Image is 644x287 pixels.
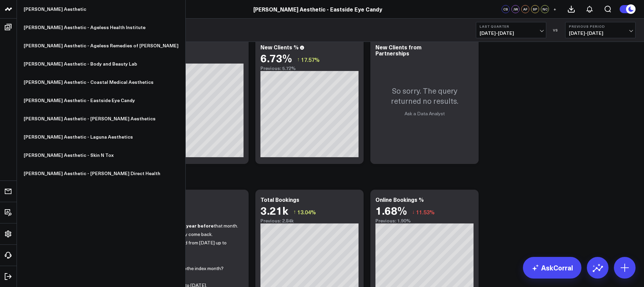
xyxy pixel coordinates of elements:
button: Last Quarter[DATE]-[DATE] [476,22,546,38]
p: So sorry. The query returned no results. [377,86,472,106]
div: New Clients from Partnerships [375,43,421,57]
a: [PERSON_NAME] Aesthetic - Eastside Eye Candy [17,91,185,110]
span: [DATE] - [DATE] [569,30,632,36]
div: Previous: 2.84k [260,218,359,223]
a: [PERSON_NAME] Aesthetic - [PERSON_NAME] Direct Health [17,164,185,183]
span: ↓ [412,208,415,216]
a: Ask a Data Analyst [405,110,445,117]
div: Previous: 5.72% [260,66,359,71]
span: [DATE] - [DATE] [480,30,543,36]
a: [PERSON_NAME] Aesthetic - Ageless Health Institute [17,18,185,37]
a: [PERSON_NAME] Aesthetic - [PERSON_NAME] Aesthetics [17,110,185,128]
div: SP [531,5,539,13]
div: 3.21k [260,204,288,216]
div: New Clients % [260,43,299,51]
span: + [553,7,556,11]
button: + [551,5,559,13]
div: 6.73% [260,52,292,64]
div: AF [521,5,529,13]
a: [PERSON_NAME] Aesthetic - Laguna Aesthetics [17,128,185,146]
a: [PERSON_NAME] Aesthetic - Skin N Tox [17,146,185,164]
span: ↑ [293,208,296,216]
a: [PERSON_NAME] Aesthetic - Eastside Eye Candy [253,5,382,13]
a: [PERSON_NAME] Aesthetic - Ageless Remedies of [PERSON_NAME] [17,37,185,55]
span: ↑ [297,55,300,64]
div: CS [502,5,510,13]
div: Previous: 1.90% [375,218,474,223]
span: 11.53% [416,208,435,216]
div: 1.68% [375,204,407,216]
div: Online Bookings % [375,196,424,203]
a: [PERSON_NAME] Aesthetic - Body and Beauty Lab [17,55,185,73]
div: JW [511,5,520,13]
a: AskCorral [523,257,581,279]
button: Previous Period[DATE]-[DATE] [565,22,636,38]
b: Last Quarter [480,24,543,28]
span: 13.04% [297,208,316,216]
a: [PERSON_NAME] Aesthetic - Coastal Medical Aesthetics [17,73,185,91]
div: VS [550,28,562,32]
strong: 2 years to 1 year before [158,222,214,229]
div: Total Bookings [260,196,299,203]
span: 17.57% [301,56,320,63]
b: Previous Period [569,24,632,28]
div: NC [541,5,549,13]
